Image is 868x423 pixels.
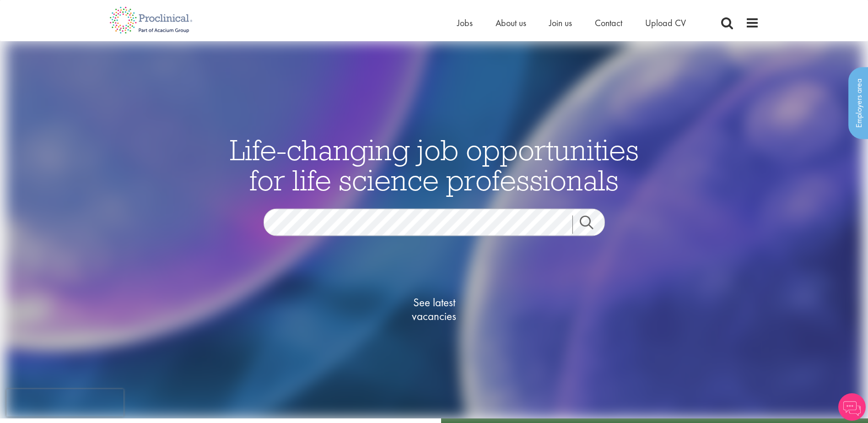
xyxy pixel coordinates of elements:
a: Upload CV [645,17,686,29]
a: See latestvacancies [388,259,480,360]
span: Life-changing job opportunities for life science professionals [230,131,639,198]
a: About us [496,17,526,29]
img: candidate home [5,41,862,418]
a: Join us [549,17,572,29]
a: Job search submit button [572,216,612,234]
span: See latest vacancies [388,296,480,323]
img: Chatbot [838,393,866,421]
a: Contact [595,17,622,29]
a: Jobs [457,17,473,29]
iframe: reCAPTCHA [6,389,124,417]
